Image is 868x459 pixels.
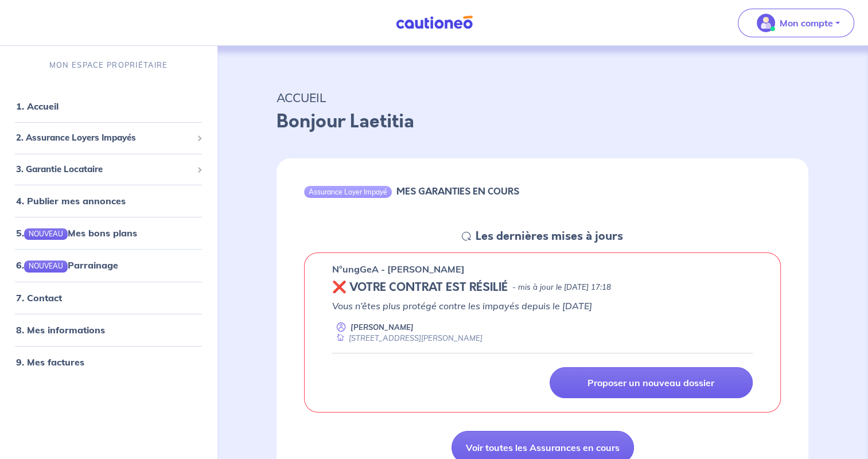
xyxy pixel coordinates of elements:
[780,16,833,30] p: Mon compte
[5,318,212,341] div: 8. Mes informations
[5,95,212,118] div: 1. Accueil
[512,282,611,293] p: - mis à jour le [DATE] 17:18
[5,351,212,374] div: 9. Mes factures
[16,195,126,207] a: 4. Publier mes annonces
[5,286,212,309] div: 7. Contact
[16,100,59,112] a: 1. Accueil
[16,356,84,368] a: 9. Mes factures
[49,60,168,71] p: MON ESPACE PROPRIÉTAIRE
[351,322,414,333] p: [PERSON_NAME]
[5,189,212,212] div: 4. Publier mes annonces
[5,254,212,277] div: 6.NOUVEAUParrainage
[391,15,477,30] img: Cautioneo
[738,9,854,37] button: illu_account_valid_menu.svgMon compte
[5,158,212,181] div: 3. Garantie Locataire
[277,87,808,108] p: ACCUEIL
[332,299,753,313] p: Vous n’êtes plus protégé contre les impayés depuis le [DATE]
[550,367,753,398] a: Proposer un nouveau dossier
[332,281,753,294] div: state: REVOKED, Context: NEW,MAYBE-CERTIFICATE,RELATIONSHIP,LESSOR-DOCUMENTS
[332,281,508,294] h5: ❌ VOTRE CONTRAT EST RÉSILIÉ
[16,324,105,336] a: 8. Mes informations
[304,186,392,197] div: Assurance Loyer Impayé
[16,163,192,176] span: 3. Garantie Locataire
[16,292,62,304] a: 7. Contact
[332,333,482,344] div: [STREET_ADDRESS][PERSON_NAME]
[476,229,623,243] h5: Les dernières mises à jours
[757,14,775,32] img: illu_account_valid_menu.svg
[5,221,212,244] div: 5.NOUVEAUMes bons plans
[16,259,118,271] a: 6.NOUVEAUParrainage
[16,131,192,145] span: 2. Assurance Loyers Impayés
[332,262,465,276] p: n°ungGeA - [PERSON_NAME]
[5,127,212,149] div: 2. Assurance Loyers Impayés
[587,377,714,388] p: Proposer un nouveau dossier
[16,227,137,239] a: 5.NOUVEAUMes bons plans
[396,186,519,197] h6: MES GARANTIES EN COURS
[277,108,808,135] p: Bonjour Laetitia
